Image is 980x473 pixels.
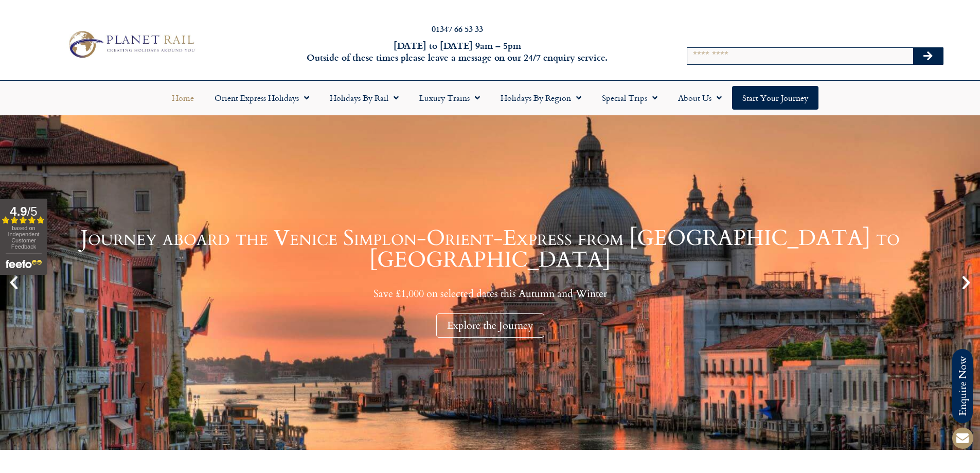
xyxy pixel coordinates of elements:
[26,287,954,300] p: Save £1,000 on selected dates this Autumn and Winter
[319,86,409,110] a: Holidays by Rail
[592,86,668,110] a: Special Trips
[63,28,198,61] img: Planet Rail Train Holidays Logo
[436,313,544,338] div: Explore the Journey
[264,40,651,64] h6: [DATE] to [DATE] 9am – 5pm Outside of these times please leave a message on our 24/7 enquiry serv...
[162,86,204,110] a: Home
[5,86,975,110] nav: Menu
[26,227,954,271] h1: Journey aboard the Venice Simplon-Orient-Express from [GEOGRAPHIC_DATA] to [GEOGRAPHIC_DATA]
[490,86,592,110] a: Holidays by Region
[957,274,975,291] div: Next slide
[5,274,23,291] div: Previous slide
[732,86,818,110] a: Start your Journey
[668,86,732,110] a: About Us
[913,48,943,64] button: Search
[204,86,319,110] a: Orient Express Holidays
[409,86,490,110] a: Luxury Trains
[432,23,483,34] a: 01347 66 53 33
